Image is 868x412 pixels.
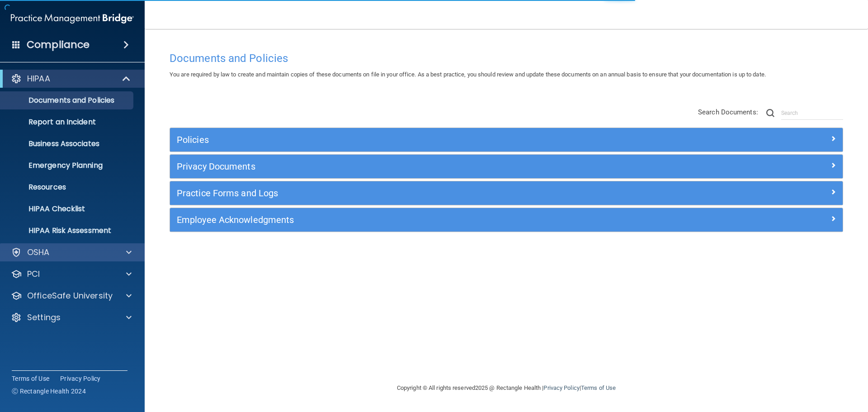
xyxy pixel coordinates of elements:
a: HIPAA [11,73,131,84]
img: ic-search.3b580494.png [766,109,774,117]
h5: Employee Acknowledgments [177,215,668,225]
p: Business Associates [6,139,129,148]
a: Privacy Policy [543,384,579,391]
iframe: Drift Widget Chat Controller [712,348,857,384]
h4: Compliance [27,38,90,51]
p: PCI [27,269,40,279]
a: Terms of Use [12,374,49,383]
span: Search Documents: [698,108,758,116]
a: Employee Acknowledgments [177,213,836,227]
p: OfficeSafe University [27,290,113,301]
p: Report an Incident [6,118,129,127]
a: OSHA [11,247,132,258]
h4: Documents and Policies [170,52,843,64]
img: PMB logo [11,9,134,28]
p: Emergency Planning [6,161,129,170]
span: Ⓒ Rectangle Health 2024 [12,387,86,396]
p: OSHA [27,247,50,258]
p: Resources [6,183,129,192]
a: Settings [11,312,132,323]
h5: Policies [177,135,668,145]
p: HIPAA Risk Assessment [6,226,129,235]
a: Privacy Policy [60,374,101,383]
span: You are required by law to create and maintain copies of these documents on file in your office. ... [170,71,766,78]
p: Documents and Policies [6,96,129,105]
div: Copyright © All rights reserved 2025 @ Rectangle Health | | [341,374,671,403]
input: Search [781,106,843,120]
p: HIPAA Checklist [6,204,129,213]
a: Terms of Use [581,384,616,391]
a: Privacy Documents [177,159,836,174]
a: Practice Forms and Logs [177,186,836,200]
a: PCI [11,269,132,279]
p: Settings [27,312,61,323]
a: Policies [177,133,836,147]
h5: Privacy Documents [177,161,668,171]
a: OfficeSafe University [11,290,132,301]
p: HIPAA [27,73,50,84]
h5: Practice Forms and Logs [177,188,668,198]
